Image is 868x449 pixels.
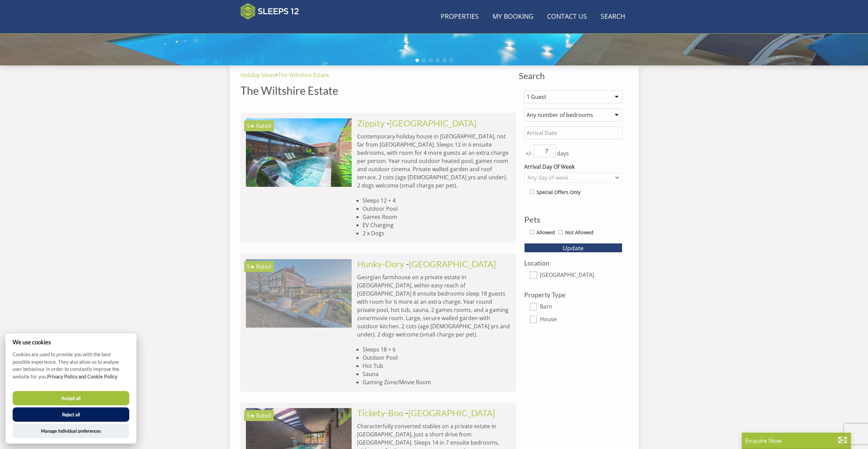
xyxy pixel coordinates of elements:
li: Outdoor Pool [363,205,511,213]
span: Rated [256,122,271,130]
img: zippity-holiday-home-wiltshire-sleeps-12-hot-tub.original.jpg [246,118,352,186]
span: Hunky-Dory has a 5 star rating under the Quality in Tourism Scheme [247,263,255,270]
p: Contemporary holiday house in [GEOGRAPHIC_DATA], not far from [GEOGRAPHIC_DATA]. Sleeps 12 in 6 e... [357,132,511,190]
li: Sauna [363,370,511,378]
span: - [406,259,496,269]
li: Hot Tub [363,362,511,370]
h1: The Wiltshire Estate [240,85,516,96]
a: [GEOGRAPHIC_DATA] [409,259,496,269]
a: Zippity [357,118,385,128]
p: Georgian farmhouse on a private estate in [GEOGRAPHIC_DATA], within easy reach of [GEOGRAPHIC_DAT... [357,273,511,339]
label: [GEOGRAPHIC_DATA] [540,272,622,279]
h3: Location [524,259,622,267]
a: Contact Us [544,9,590,25]
label: Allowed [536,229,555,236]
li: Gaming Zone/Movie Room [363,378,511,386]
span: - [386,118,476,128]
label: Barn [540,303,622,311]
a: Hunky-Dory [357,259,404,269]
label: Arrival Day Of Week [524,163,622,171]
span: Update [563,244,584,252]
a: 5★ Rated [246,259,352,327]
button: Accept all [13,391,129,405]
li: Sleeps 12 + 4 [363,196,511,205]
span: - [405,408,495,418]
span: +/- [524,149,534,158]
a: The Wiltshire Estate [278,71,329,79]
a: [GEOGRAPHIC_DATA] [408,408,495,418]
a: Privacy Policy and Cookie Policy [47,374,117,379]
a: 5★ Rated [246,118,352,186]
a: Holiday Ideas [240,71,275,79]
a: Properties [438,9,482,25]
label: Not Allowed [565,229,593,236]
li: EV Charging [363,221,511,229]
h3: Property Type [524,291,622,298]
span: days [556,149,570,158]
span: Rated [256,263,271,270]
h3: Pets [524,215,622,224]
div: Any day of week [526,174,614,181]
span: Search [519,71,628,80]
li: 2 x Dogs [363,229,511,237]
span: > [275,71,278,79]
p: Enquire Now [745,436,848,445]
button: Reject all [13,407,129,422]
img: hunky-dory-holiday-homes-wiltshire-sleeps-24.original.jpg [246,259,352,327]
label: Special Offers Only [536,189,580,196]
li: Games Room [363,213,511,221]
button: Manage Individual preferences [13,424,129,438]
li: Sleeps 18 + 6 [363,345,511,354]
button: Update [524,243,622,253]
a: Search [598,9,628,25]
iframe: Customer reviews powered by Trustpilot [237,24,309,30]
p: Cookies are used to provide you with the best possible experience. They also allow us to analyse ... [5,351,136,385]
span: Rated [256,412,271,419]
div: Combobox [524,173,622,183]
a: [GEOGRAPHIC_DATA] [389,118,476,128]
a: Tickety-Boo [357,408,403,418]
input: Arrival Date [524,126,622,139]
h2: We use cookies [5,339,136,345]
a: My Booking [490,9,536,25]
img: Sleeps 12 [240,3,299,20]
span: Tickety-Boo has a 5 star rating under the Quality in Tourism Scheme [247,412,255,419]
span: Zippity has a 5 star rating under the Quality in Tourism Scheme [247,122,255,130]
li: Outdoor Pool [363,354,511,362]
label: House [540,316,622,324]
